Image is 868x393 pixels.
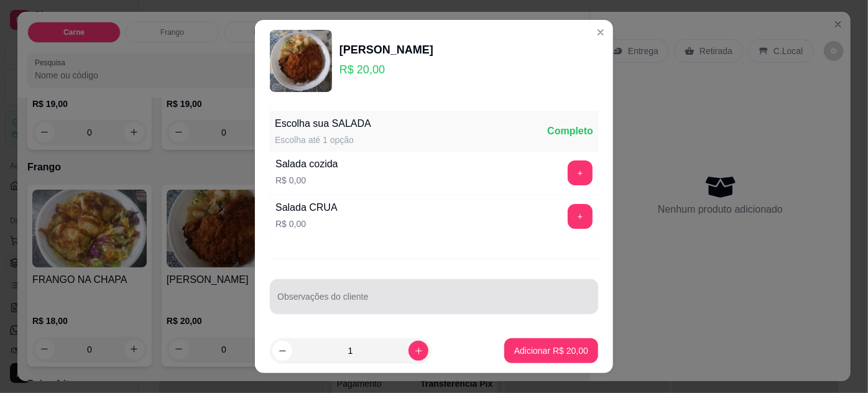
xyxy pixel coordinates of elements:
input: Observações do cliente [277,295,591,308]
button: add [568,204,593,229]
div: Escolha sua SALADA [275,116,371,131]
p: R$ 0,00 [275,218,338,230]
button: Close [591,22,611,42]
button: increase-product-quantity [409,341,428,361]
p: R$ 0,00 [275,174,338,187]
p: R$ 20,00 [339,61,433,78]
div: Salada CRUA [275,200,338,215]
button: add [568,160,593,185]
div: Salada cozida [275,157,338,172]
div: Escolha até 1 opção [275,134,371,146]
p: Adicionar R$ 20,00 [514,344,588,357]
button: decrease-product-quantity [272,341,292,361]
button: Adicionar R$ 20,00 [504,338,598,363]
img: product-image [270,30,332,92]
div: [PERSON_NAME] [339,41,433,58]
div: Completo [547,124,593,139]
